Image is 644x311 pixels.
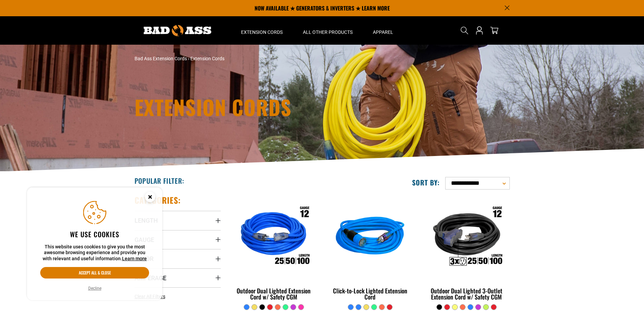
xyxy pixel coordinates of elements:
button: Decline [86,285,103,292]
summary: All Other Products [293,16,363,45]
a: Learn more [122,256,147,261]
img: Outdoor Dual Lighted Extension Cord w/ Safety CGM [231,198,316,276]
a: Outdoor Dual Lighted Extension Cord w/ Safety CGM Outdoor Dual Lighted Extension Cord w/ Safety CGM [231,195,317,304]
a: Outdoor Dual Lighted 3-Outlet Extension Cord w/ Safety CGM Outdoor Dual Lighted 3-Outlet Extensio... [423,195,509,304]
summary: Length [135,211,221,230]
span: Extension Cords [190,56,224,61]
summary: Amperage [135,268,221,287]
h2: Popular Filter: [135,176,184,185]
span: Extension Cords [241,29,283,35]
img: blue [328,198,413,276]
img: Outdoor Dual Lighted 3-Outlet Extension Cord w/ Safety CGM [424,198,509,276]
summary: Extension Cords [231,16,293,45]
summary: Gauge [135,230,221,249]
img: Bad Ass Extension Cords [144,25,211,36]
a: Bad Ass Extension Cords [135,56,187,61]
aside: Cookie Consent [27,187,162,301]
span: All Other Products [303,29,353,35]
button: Accept all & close [40,267,149,279]
span: Apparel [373,29,393,35]
summary: Search [459,25,470,36]
label: Sort by: [412,178,440,187]
summary: Apparel [363,16,403,45]
h2: We use cookies [40,230,149,239]
a: blue Click-to-Lock Lighted Extension Cord [327,195,413,304]
div: Outdoor Dual Lighted 3-Outlet Extension Cord w/ Safety CGM [423,288,509,300]
nav: breadcrumbs [135,55,381,62]
summary: Color [135,249,221,268]
h1: Extension Cords [135,97,381,117]
p: This website uses cookies to give you the most awesome browsing experience and provide you with r... [40,244,149,262]
div: Outdoor Dual Lighted Extension Cord w/ Safety CGM [231,288,317,300]
span: › [188,56,189,61]
div: Click-to-Lock Lighted Extension Cord [327,288,413,300]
